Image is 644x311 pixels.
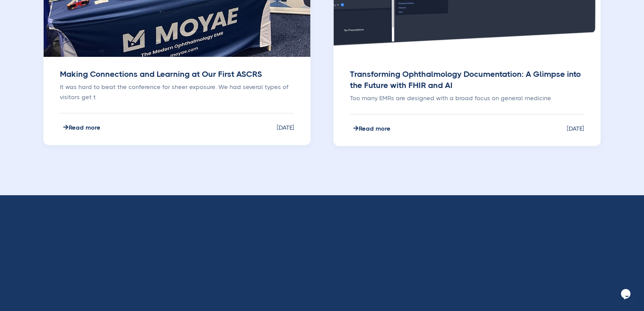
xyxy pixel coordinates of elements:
p: It was hard to beat the conference for sheer exposure. We had several types of visitors get t [60,82,294,102]
div:  [63,124,69,131]
div: Read more [359,125,390,132]
iframe: chat widget [616,284,637,304]
p: Too many EMRs are designed with a broad focus on general medicine [350,93,584,103]
div: [DATE] [277,124,294,131]
div: Read more [69,124,100,131]
h3: Transforming Ophthalmology Documentation: A Glimpse into the Future with FHIR and AI [350,69,584,91]
div:  [353,125,359,132]
div: [DATE] [567,125,584,132]
h3: Making Connections and Learning at Our First ASCRS [60,69,294,80]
